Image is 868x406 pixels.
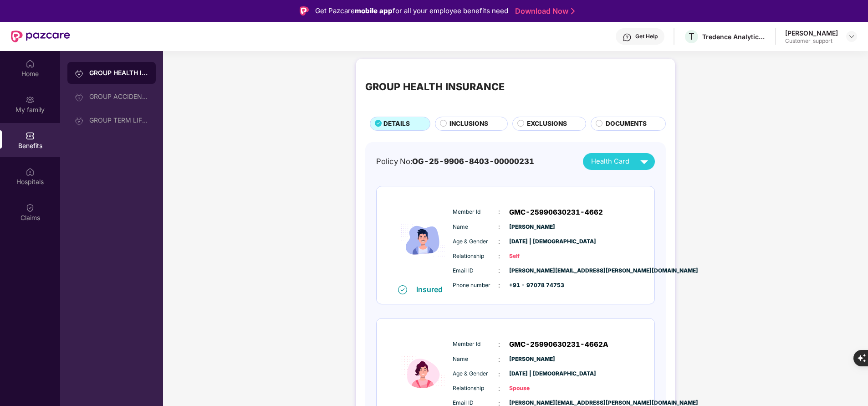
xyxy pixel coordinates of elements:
[26,203,35,212] img: svg+xml;base64,PHN2ZyBpZD0iQ2xhaW0iIHhtbG5zPSJodHRwOi8vd3d3LnczLm9yZy8yMDAwL3N2ZyIgd2lkdGg9IjIwIi...
[365,79,505,94] div: GROUP HEALTH INSURANCE
[376,155,534,167] div: Policy No:
[453,237,498,246] span: Age & Gender
[509,355,555,364] span: [PERSON_NAME]
[453,281,498,290] span: Phone number
[355,6,393,15] strong: mobile app
[26,95,35,104] img: svg+xml;base64,PHN2ZyB3aWR0aD0iMjAiIGhlaWdodD0iMjAiIHZpZXdCb3g9IjAgMCAyMCAyMCIgZmlsbD0ibm9uZSIgeG...
[315,5,508,16] div: Get Pazcare for all your employee benefits need
[509,267,555,275] span: [PERSON_NAME][EMAIL_ADDRESS][PERSON_NAME][DOMAIN_NAME]
[75,93,84,102] img: svg+xml;base64,PHN2ZyB3aWR0aD0iMjAiIGhlaWdodD0iMjAiIHZpZXdCb3g9IjAgMCAyMCAyMCIgZmlsbD0ibm9uZSIgeG...
[509,237,555,246] span: [DATE] | [DEMOGRAPHIC_DATA]
[412,157,534,166] span: OG-25-9906-8403-00000231
[571,6,575,16] img: Stroke
[785,29,838,37] div: [PERSON_NAME]
[26,59,35,68] img: svg+xml;base64,PHN2ZyBpZD0iSG9tZSIgeG1sbnM9Imh0dHA6Ly93d3cudzMub3JnLzIwMDAvc3ZnIiB3aWR0aD0iMjAiIG...
[702,32,766,41] div: Tredence Analytics Solutions Private Limited
[509,207,603,218] span: GMC-25990630231-4662
[515,6,572,16] a: Download Now
[11,31,70,42] img: New Pazcare Logo
[498,280,500,290] span: :
[383,119,410,128] span: DETAILS
[509,370,555,378] span: [DATE] | [DEMOGRAPHIC_DATA]
[26,131,35,140] img: svg+xml;base64,PHN2ZyBpZD0iQmVuZWZpdHMiIHhtbG5zPSJodHRwOi8vd3d3LnczLm9yZy8yMDAwL3N2ZyIgd2lkdGg9Ij...
[300,6,309,15] img: Logo
[785,37,838,45] div: Customer_support
[398,285,407,294] img: svg+xml;base64,PHN2ZyB4bWxucz0iaHR0cDovL3d3dy53My5vcmcvMjAwMC9zdmciIHdpZHRoPSIxNiIgaGVpZ2h0PSIxNi...
[498,384,500,394] span: :
[509,223,555,231] span: [PERSON_NAME]
[498,266,500,276] span: :
[689,31,694,42] span: T
[848,33,855,40] img: svg+xml;base64,PHN2ZyBpZD0iRHJvcGRvd24tMzJ4MzIiIHhtbG5zPSJodHRwOi8vd3d3LnczLm9yZy8yMDAwL3N2ZyIgd2...
[635,33,658,40] div: Get Help
[453,384,498,393] span: Relationship
[449,119,488,128] span: INCLUSIONS
[453,370,498,378] span: Age & Gender
[509,252,555,261] span: Self
[453,208,498,216] span: Member Id
[498,222,500,232] span: :
[636,154,652,170] img: svg+xml;base64,PHN2ZyB4bWxucz0iaHR0cDovL3d3dy53My5vcmcvMjAwMC9zdmciIHZpZXdCb3g9IjAgMCAyNCAyNCIgd2...
[75,116,84,125] img: svg+xml;base64,PHN2ZyB3aWR0aD0iMjAiIGhlaWdodD0iMjAiIHZpZXdCb3g9IjAgMCAyMCAyMCIgZmlsbD0ibm9uZSIgeG...
[623,33,632,42] img: svg+xml;base64,PHN2ZyBpZD0iSGVscC0zMngzMiIgeG1sbnM9Imh0dHA6Ly93d3cudzMub3JnLzIwMDAvc3ZnIiB3aWR0aD...
[498,236,500,247] span: :
[89,117,148,124] div: GROUP TERM LIFE INSURANCE
[396,196,450,284] img: icon
[498,251,500,261] span: :
[89,93,148,100] div: GROUP ACCIDENTAL INSURANCE
[606,119,647,128] span: DOCUMENTS
[498,369,500,379] span: :
[453,340,498,349] span: Member Id
[509,339,608,350] span: GMC-25990630231-4662A
[498,339,500,349] span: :
[527,119,567,128] span: EXCLUSIONS
[453,223,498,231] span: Name
[416,285,448,294] div: Insured
[453,267,498,275] span: Email ID
[453,355,498,364] span: Name
[89,68,148,77] div: GROUP HEALTH INSURANCE
[75,69,84,78] img: svg+xml;base64,PHN2ZyB3aWR0aD0iMjAiIGhlaWdodD0iMjAiIHZpZXdCb3g9IjAgMCAyMCAyMCIgZmlsbD0ibm9uZSIgeG...
[509,281,555,290] span: +91 - 97078 74753
[583,153,655,170] button: Health Card
[498,355,500,365] span: :
[498,207,500,217] span: :
[26,167,35,176] img: svg+xml;base64,PHN2ZyBpZD0iSG9zcGl0YWxzIiB4bWxucz0iaHR0cDovL3d3dy53My5vcmcvMjAwMC9zdmciIHdpZHRoPS...
[453,252,498,261] span: Relationship
[509,384,555,393] span: Spouse
[591,156,629,167] span: Health Card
